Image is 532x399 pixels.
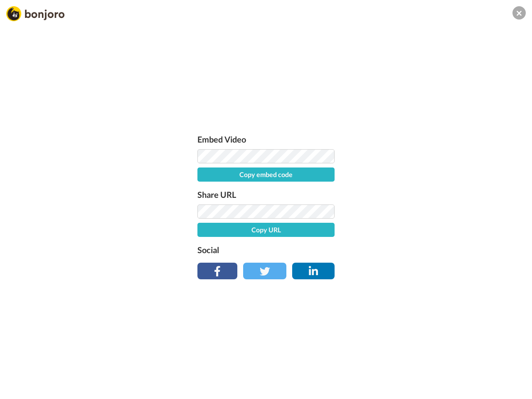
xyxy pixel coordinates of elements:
[197,133,335,146] label: Embed Video
[197,167,335,182] button: Copy embed code
[197,188,335,201] label: Share URL
[197,243,335,256] label: Social
[6,6,64,21] img: Bonjoro Logo
[197,223,335,237] button: Copy URL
